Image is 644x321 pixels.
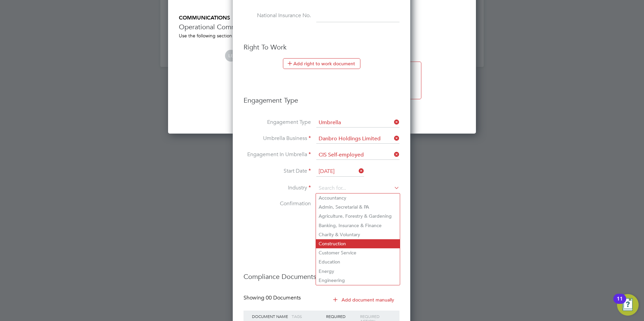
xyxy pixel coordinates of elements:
[316,118,399,128] input: Select one
[316,212,400,221] li: Agriculture, Forestry & Gardening
[316,150,399,160] input: Search for...
[315,223,341,229] span: Manual
[244,184,311,191] label: Industry
[316,257,400,266] li: Education
[244,200,311,207] label: Confirmation
[316,183,399,193] input: Search for...
[244,135,311,142] label: Umbrella Business
[316,193,400,203] li: Accountancy
[617,294,639,316] button: Open Resource Center, 11 new notifications
[283,58,360,69] button: Add right to work document
[316,221,400,230] li: Banking, Insurance & Finance
[617,299,623,308] div: 11
[316,267,400,276] li: Energy
[316,134,399,144] input: Search for...
[179,33,465,39] div: Use the following section to share any operational communications between Supply Chain participants.
[244,294,302,301] div: Showing
[266,294,301,301] span: 00 Documents
[244,43,399,51] h3: Right To Work
[316,276,400,285] li: Engineering
[316,203,400,212] li: Admin, Secretarial & PA
[179,23,465,31] h3: Operational Communications
[328,294,399,305] button: Add document manually
[316,167,364,177] input: Select one
[244,119,311,126] label: Engagement Type
[179,14,465,22] h5: COMMUNICATIONS
[244,168,311,175] label: Start Date
[244,12,311,19] label: National Insurance No.
[225,50,237,62] span: LE
[244,89,399,105] h3: Engagement Type
[316,248,400,257] li: Customer Service
[316,230,400,239] li: Charity & Voluntary
[315,200,335,207] span: Auto
[316,239,400,248] li: Construction
[244,151,311,158] label: Engagement In Umbrella
[244,265,399,281] h3: Compliance Documents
